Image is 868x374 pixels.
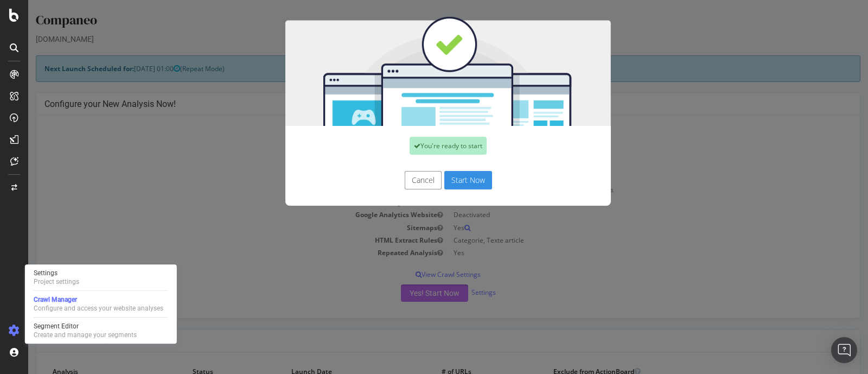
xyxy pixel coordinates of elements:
[257,16,583,126] img: You're all set!
[29,321,173,340] a: Segment EditorCreate and manage your segments
[416,171,464,189] button: Start Now
[34,295,163,304] div: Crawl Manager
[831,337,857,363] div: Open Intercom Messenger
[34,331,137,339] div: Create and manage your segments
[34,322,137,331] div: Segment Editor
[34,269,79,277] div: Settings
[29,268,173,287] a: SettingsProject settings
[381,137,458,155] div: You're ready to start
[376,171,413,189] button: Cancel
[34,277,79,286] div: Project settings
[34,304,163,313] div: Configure and access your website analyses
[29,294,173,314] a: Crawl ManagerConfigure and access your website analyses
